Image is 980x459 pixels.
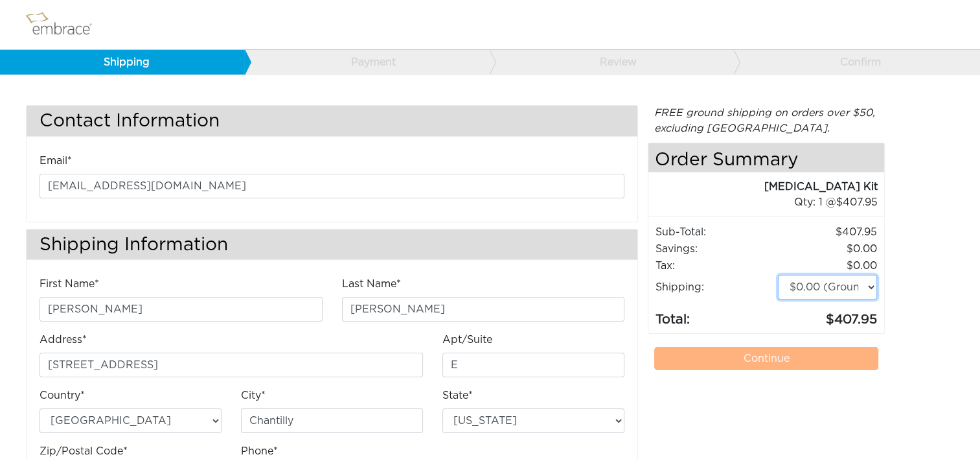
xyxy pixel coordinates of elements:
[655,241,777,257] td: Savings :
[442,388,473,403] label: State*
[489,50,734,75] a: Review
[244,50,489,75] a: Payment
[655,300,777,330] td: Total:
[648,143,884,172] h4: Order Summary
[655,274,777,300] td: Shipping:
[648,179,878,194] div: [MEDICAL_DATA] Kit
[40,388,85,403] label: Country*
[27,230,637,260] h3: Shipping Information
[836,197,878,207] span: 407.95
[23,8,107,41] img: logo.png
[654,347,878,370] a: Continue
[777,241,878,257] td: 0.00
[442,332,492,347] label: Apt/Suite
[733,50,978,75] a: Confirm
[777,257,878,274] td: 0.00
[665,194,878,210] div: 1 @
[40,153,72,169] label: Email*
[241,388,266,403] label: City*
[40,443,128,459] label: Zip/Postal Code*
[777,300,878,330] td: 407.95
[27,106,637,136] h3: Contact Information
[777,224,878,241] td: 407.95
[648,105,885,136] div: FREE ground shipping on orders over $50, excluding [GEOGRAPHIC_DATA].
[40,332,87,347] label: Address*
[342,276,401,292] label: Last Name*
[655,257,777,274] td: Tax:
[40,276,99,292] label: First Name*
[241,443,278,459] label: Phone*
[655,224,777,241] td: Sub-Total:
